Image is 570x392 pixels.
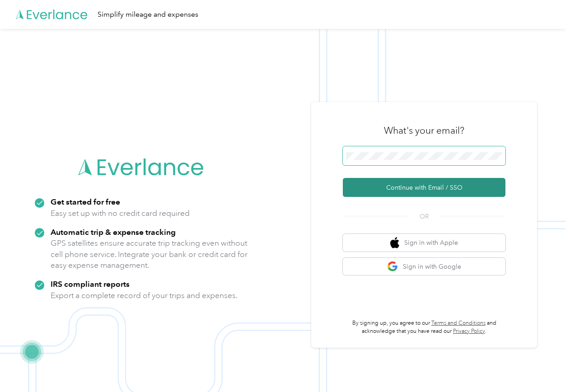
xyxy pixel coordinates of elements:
div: Simplify mileage and expenses [98,9,198,20]
strong: IRS compliant reports [51,279,130,289]
p: By signing up, you agree to our and acknowledge that you have read our . [343,319,505,335]
a: Privacy Policy [453,328,485,335]
strong: Automatic trip & expense tracking [51,227,176,237]
button: Continue with Email / SSO [343,178,505,197]
p: GPS satellites ensure accurate trip tracking even without cell phone service. Integrate your bank... [51,238,248,271]
a: Terms and Conditions [431,320,486,327]
img: google logo [387,261,398,272]
button: apple logoSign in with Apple [343,234,505,252]
h3: What's your email? [384,124,464,137]
strong: Get started for free [51,197,120,206]
button: google logoSign in with Google [343,258,505,275]
span: OR [408,212,440,221]
p: Export a complete record of your trips and expenses. [51,290,238,301]
img: apple logo [390,237,399,248]
p: Easy set up with no credit card required [51,208,190,219]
